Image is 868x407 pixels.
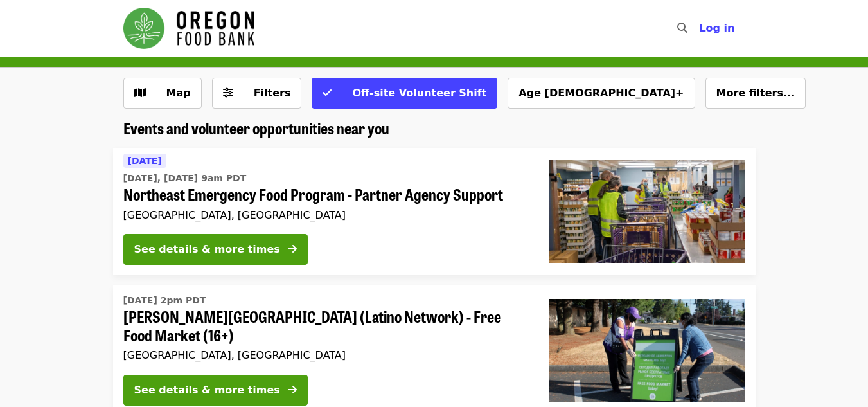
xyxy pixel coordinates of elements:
span: [DATE] [128,156,162,166]
div: [GEOGRAPHIC_DATA], [GEOGRAPHIC_DATA] [123,209,528,221]
span: Events and volunteer opportunities near you [123,116,389,139]
span: Filters [254,87,291,99]
span: Northeast Emergency Food Program - Partner Agency Support [123,185,528,204]
i: map icon [134,87,146,99]
button: Show map view [123,78,202,109]
i: arrow-right icon [288,384,297,396]
div: [GEOGRAPHIC_DATA], [GEOGRAPHIC_DATA] [123,349,528,361]
button: See details & more times [123,234,308,265]
button: Age [DEMOGRAPHIC_DATA]+ [508,78,695,109]
button: Off-site Volunteer Shift [312,78,497,109]
i: check icon [323,87,332,99]
div: See details & more times [134,383,280,398]
input: Search [695,13,705,44]
img: Northeast Emergency Food Program - Partner Agency Support organized by Oregon Food Bank [549,160,745,263]
i: arrow-right icon [288,243,297,255]
span: Off-site Volunteer Shift [352,87,486,99]
a: See details for "Northeast Emergency Food Program - Partner Agency Support" [113,148,756,275]
span: [PERSON_NAME][GEOGRAPHIC_DATA] (Latino Network) - Free Food Market (16+) [123,307,528,345]
span: More filters... [716,87,795,99]
span: Log in [699,22,734,34]
time: [DATE], [DATE] 9am PDT [123,172,247,185]
button: Filters (0 selected) [212,78,302,109]
img: Rigler Elementary School (Latino Network) - Free Food Market (16+) organized by Oregon Food Bank [549,299,745,402]
button: Log in [689,15,745,41]
div: See details & more times [134,242,280,257]
button: More filters... [705,78,806,109]
time: [DATE] 2pm PDT [123,294,206,307]
img: Oregon Food Bank - Home [123,8,254,49]
i: sliders-h icon [223,87,233,99]
span: Map [166,87,191,99]
button: See details & more times [123,375,308,406]
i: search icon [677,22,687,34]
